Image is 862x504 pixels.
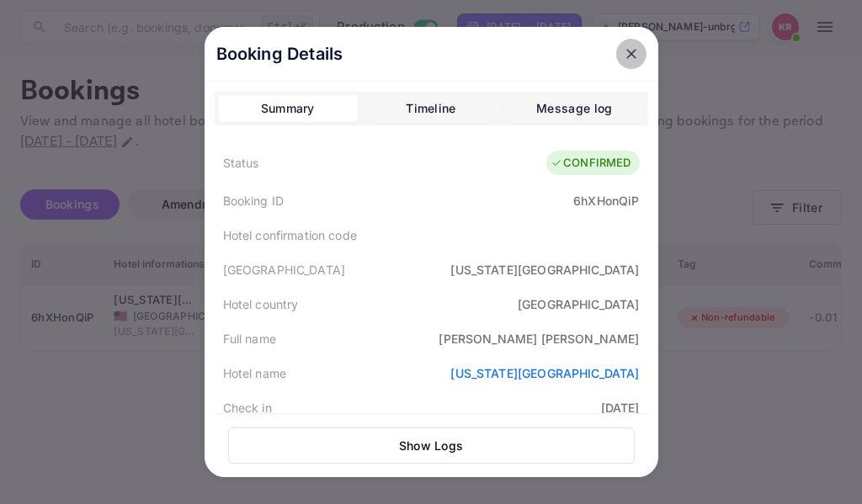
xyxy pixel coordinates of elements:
div: [GEOGRAPHIC_DATA] [518,295,640,313]
div: Full name [223,330,276,347]
div: Hotel name [223,364,287,382]
div: CONFIRMED [551,155,631,172]
div: [GEOGRAPHIC_DATA] [223,261,346,279]
button: Message log [504,95,644,122]
div: Timeline [406,98,455,119]
button: Show Logs [228,427,635,464]
div: [DATE] [601,399,640,416]
div: Check in [223,399,272,416]
div: [PERSON_NAME] [PERSON_NAME] [439,330,639,347]
div: Hotel confirmation code [223,226,357,244]
div: [US_STATE][GEOGRAPHIC_DATA] [450,261,639,279]
div: Summary [261,98,315,119]
div: Status [223,154,259,172]
a: [US_STATE][GEOGRAPHIC_DATA] [450,366,639,380]
p: Booking Details [216,41,343,66]
div: 6hXHonQiP [573,192,639,210]
button: close [616,39,646,69]
div: Hotel country [223,295,299,313]
button: Summary [218,95,358,122]
button: Timeline [361,95,501,122]
div: Message log [536,98,612,119]
div: Booking ID [223,192,285,210]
